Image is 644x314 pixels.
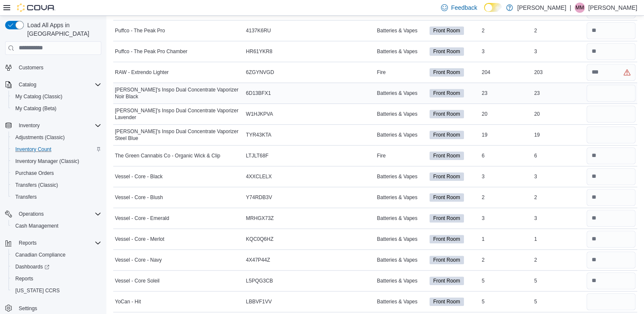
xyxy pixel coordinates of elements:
div: 1 [480,234,532,244]
button: Reports [15,238,40,248]
span: The Green Cannabis Co - Organic Wick & Clip [115,152,220,159]
div: 2 [532,26,585,36]
a: Dashboards [12,262,53,272]
span: Inventory Count [15,146,52,153]
a: My Catalog (Beta) [12,103,60,114]
span: Front Room [433,89,460,97]
p: | [570,3,571,13]
button: Settings [2,302,105,314]
img: Cova [17,3,55,12]
span: Fire [377,69,386,76]
span: LTJLT68F [246,152,269,159]
span: Front Room [433,152,460,160]
a: Cash Management [12,221,62,231]
span: Front Room [429,110,464,118]
button: Operations [2,208,105,220]
button: Inventory [15,120,43,131]
span: Vessel - Core - Merlot [115,236,164,243]
div: 2 [480,255,532,265]
button: Catalog [15,80,40,90]
span: Fire [377,152,386,159]
span: Load All Apps in [GEOGRAPHIC_DATA] [24,21,101,38]
span: My Catalog (Classic) [15,93,63,100]
button: Canadian Compliance [9,249,105,261]
div: 6 [532,151,585,161]
span: Inventory Count [12,144,101,154]
button: Purchase Orders [9,167,105,179]
span: Front Room [429,131,464,139]
span: 4X47P44Z [246,257,270,263]
div: 203 [532,67,585,77]
a: Purchase Orders [12,168,57,178]
button: Reports [2,237,105,249]
span: Inventory Manager (Classic) [12,156,101,166]
span: Batteries & Vapes [377,48,417,55]
button: Catalog [2,79,105,91]
span: Purchase Orders [15,170,54,177]
a: Inventory Count [12,144,55,154]
span: Front Room [429,26,464,35]
span: Feedback [451,3,477,12]
span: 6D13BFX1 [246,90,271,97]
button: Inventory [2,120,105,131]
span: Vessel - Core Soleil [115,277,160,284]
span: Vessel - Core - Emerald [115,215,169,222]
span: [PERSON_NAME]'s Inspo Dual Concentrate Vaporizer Lavender [115,107,243,121]
div: 3 [532,213,585,223]
span: My Catalog (Beta) [15,105,57,112]
span: LBBVF1VV [246,298,272,305]
p: [PERSON_NAME] [588,3,637,13]
span: Batteries & Vapes [377,131,417,138]
a: [US_STATE] CCRS [12,285,63,296]
span: Canadian Compliance [15,251,66,258]
a: Customers [15,63,47,73]
div: 23 [480,88,532,98]
div: 20 [480,109,532,119]
span: My Catalog (Classic) [12,91,101,102]
div: 2 [532,255,585,265]
div: 2 [480,26,532,36]
span: Vessel - Core - Navy [115,257,162,263]
span: Front Room [433,277,460,285]
div: 3 [480,46,532,57]
span: Front Room [429,297,464,306]
span: [US_STATE] CCRS [15,287,60,294]
span: Front Room [429,89,464,97]
span: Front Room [433,131,460,139]
span: Puffco - The Peak Pro [115,27,165,34]
div: 204 [480,67,532,77]
span: YoCan - Hit [115,298,141,305]
span: Batteries & Vapes [377,194,417,201]
span: Front Room [429,47,464,56]
button: Cash Management [9,220,105,232]
button: Reports [9,273,105,285]
div: 5 [532,297,585,307]
span: [PERSON_NAME]'s Inspo Dual Concentrate Vaporizer Noir Black [115,86,243,100]
a: Transfers [12,192,40,202]
p: [PERSON_NAME] [517,3,566,13]
span: Front Room [429,214,464,223]
span: Inventory [15,120,101,131]
button: Transfers [9,191,105,203]
div: 3 [532,46,585,57]
span: Vessel - Core - Blush [115,194,163,201]
span: Y74RDB3V [246,194,272,201]
span: TYR43KTA [246,131,272,138]
div: 3 [480,171,532,182]
span: [PERSON_NAME]'s Inspo Dual Concentrate Vaporizer Steel Blue [115,128,243,142]
span: Puffco - The Peak Pro Chamber [115,48,187,55]
span: Settings [15,303,101,313]
span: Transfers [12,192,101,202]
span: Batteries & Vapes [377,111,417,117]
span: MM [575,3,584,13]
div: 20 [532,109,585,119]
button: Transfers (Classic) [9,179,105,191]
span: HR61YKR8 [246,48,272,55]
span: Dashboards [12,262,101,272]
span: 4137K6RU [246,27,271,34]
span: Front Room [433,235,460,243]
button: Inventory Count [9,143,105,155]
a: Transfers (Classic) [12,180,61,190]
div: 5 [480,276,532,286]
